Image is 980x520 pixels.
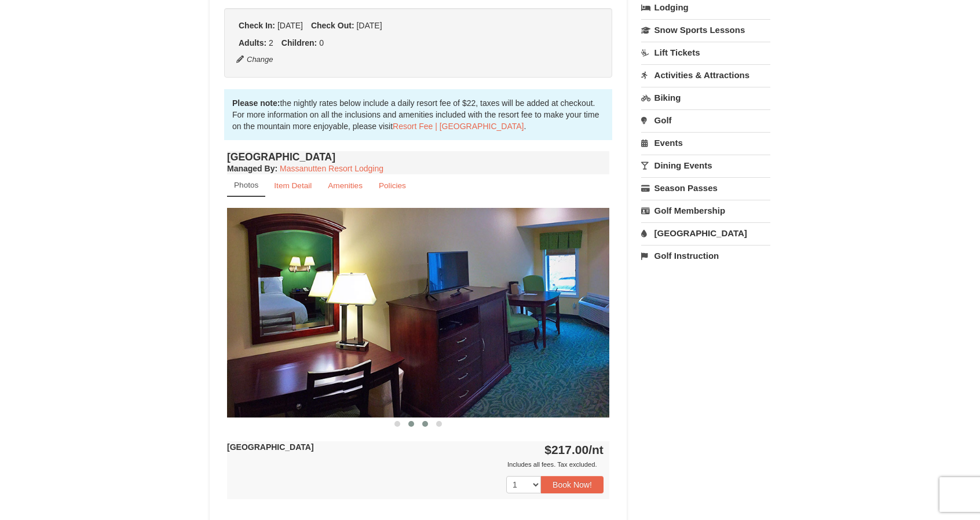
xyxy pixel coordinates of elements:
a: Golf Membership [641,200,770,221]
img: 18876286-39-50e6e3c6.jpg [227,208,609,417]
a: Dining Events [641,155,770,176]
strong: $217.00 [544,443,604,456]
small: Amenities [328,181,363,190]
span: 0 [319,38,324,47]
a: [GEOGRAPHIC_DATA] [641,222,770,244]
a: Amenities [320,174,370,197]
button: Book Now! [541,476,604,493]
a: Item Detail [266,174,319,197]
a: Policies [371,174,414,197]
strong: [GEOGRAPHIC_DATA] [227,442,314,452]
button: Change [236,53,274,66]
span: [DATE] [277,21,303,30]
a: Massanutten Resort Lodging [280,164,383,173]
a: Events [641,132,770,153]
a: Season Passes [641,177,770,199]
div: the nightly rates below include a daily resort fee of $22, taxes will be added at checkout. For m... [224,89,612,140]
a: Biking [641,87,770,108]
h4: [GEOGRAPHIC_DATA] [227,151,609,163]
a: Photos [227,174,265,197]
strong: Please note: [232,98,280,108]
a: Snow Sports Lessons [641,19,770,41]
strong: : [227,164,277,173]
span: 2 [269,38,273,47]
strong: Children: [281,38,317,47]
span: Managed By [227,164,275,173]
a: Golf [641,109,770,131]
small: Policies [379,181,406,190]
a: Lift Tickets [641,42,770,63]
a: Golf Instruction [641,245,770,266]
small: Item Detail [274,181,312,190]
a: Activities & Attractions [641,64,770,86]
span: [DATE] [356,21,382,30]
strong: Check Out: [311,21,354,30]
small: Photos [234,181,258,189]
strong: Check In: [239,21,275,30]
a: Resort Fee | [GEOGRAPHIC_DATA] [393,122,524,131]
strong: Adults: [239,38,266,47]
div: Includes all fees. Tax excluded. [227,459,604,470]
span: /nt [588,443,604,456]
